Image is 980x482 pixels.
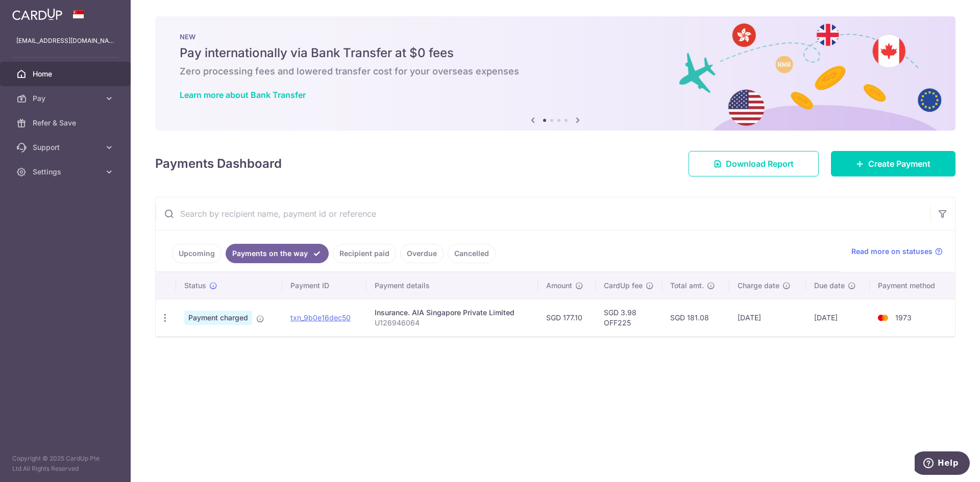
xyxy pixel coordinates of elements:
[448,244,496,263] a: Cancelled
[851,246,933,257] span: Read more on statuses
[814,281,845,291] span: Due date
[33,167,100,177] span: Settings
[33,93,100,104] span: Pay
[851,246,943,257] a: Read more on statuses
[831,151,955,176] a: Create Payment
[33,142,100,153] span: Support
[33,69,100,79] span: Home
[12,8,62,20] img: CardUp
[538,299,596,336] td: SGD 177.10
[895,313,912,322] span: 1973
[726,158,794,170] span: Download Report
[184,281,206,291] span: Status
[290,313,351,322] a: txn_9b0e16dec50
[915,451,970,477] iframe: Opens a widget where you can find more information
[180,65,931,78] h6: Zero processing fees and lowered transfer cost for your overseas expenses
[180,90,306,100] a: Learn more about Bank Transfer
[806,299,870,336] td: [DATE]
[33,118,100,128] span: Refer & Save
[180,33,931,41] p: NEW
[604,281,643,291] span: CardUp fee
[596,299,662,336] td: SGD 3.98 OFF225
[400,244,444,263] a: Overdue
[172,244,222,263] a: Upcoming
[689,151,819,176] a: Download Report
[155,155,282,173] h4: Payments Dashboard
[873,312,893,324] img: Bank Card
[738,281,779,291] span: Charge date
[868,158,930,170] span: Create Payment
[662,299,729,336] td: SGD 181.08
[155,16,955,131] img: Bank transfer banner
[870,272,955,299] th: Payment method
[180,45,931,61] h5: Pay internationally via Bank Transfer at $0 fees
[375,308,530,318] div: Insurance. AIA Singapore Private Limited
[546,281,572,291] span: Amount
[16,36,114,46] p: [EMAIL_ADDRESS][DOMAIN_NAME]
[184,311,252,325] span: Payment charged
[729,299,806,336] td: [DATE]
[375,318,530,328] p: U126946064
[366,272,538,299] th: Payment details
[226,244,329,263] a: Payments on the way
[670,281,704,291] span: Total amt.
[333,244,396,263] a: Recipient paid
[282,272,366,299] th: Payment ID
[156,197,930,230] input: Search by recipient name, payment id or reference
